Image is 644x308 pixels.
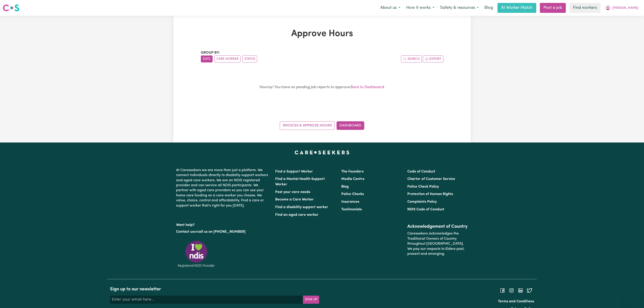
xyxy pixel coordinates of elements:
a: Find a Mental Health Support Worker [275,177,325,186]
a: call us on [PHONE_NUMBER] [197,230,245,234]
a: NDIS Code of Conduct [407,208,444,211]
button: My Account [602,3,641,13]
a: Media Centre [341,177,364,181]
a: Find workers [569,3,600,13]
a: Dashboard [337,121,364,130]
p: Careseekers acknowledges the Traditional Owners of Country throughout [GEOGRAPHIC_DATA]. We pay o... [407,229,468,258]
img: Careseekers logo [3,4,19,12]
a: Contact us [176,230,194,234]
a: Post a job [540,3,566,13]
p: Want help? [176,221,270,228]
button: Subscribe [303,296,319,304]
button: How it works [403,3,437,13]
a: Follow Careseekers on Facebook [500,289,505,292]
h2: Sign up to our newsletter [110,287,319,292]
a: Careseekers home page [295,151,349,154]
span: Group by: [201,51,220,55]
a: Blog [482,3,496,13]
input: Enter your email here... [110,296,303,304]
button: Search [401,55,422,62]
button: sort invoices by date [201,55,213,62]
p: or [176,228,270,236]
a: Testimonials [341,208,362,211]
a: Find a disability support worker [275,205,328,209]
a: Become a Care Worker [275,198,314,201]
h2: Acknowledgement of Country [407,224,468,229]
a: The Founders [341,170,364,173]
img: Registered NDIS provider [176,240,217,268]
button: Safety & resources [437,3,482,13]
a: Invoices & Approve Hours [280,121,335,130]
a: Terms and Conditions [498,300,534,303]
p: At Careseekers we are more than just a platform. We connect individuals directly to disability su... [176,166,270,210]
a: Find a Support Worker [275,170,313,173]
a: AI Worker Match [497,3,536,13]
a: Insurances [341,200,359,204]
span: [PERSON_NAME] [612,6,638,11]
h1: Approve Hours [201,28,443,39]
a: Follow Careseekers on Instagram [509,289,514,292]
a: Follow Careseekers on Twitter [527,289,532,292]
button: About us [377,3,403,13]
a: Careseekers logo [3,3,19,13]
a: Post your care needs [275,190,310,194]
em: Hooray! You have no pending job reports to approve. [259,85,351,89]
small: . [259,85,385,89]
a: Code of Conduct [407,170,435,173]
button: sort invoices by paid status [242,55,257,62]
a: Protection of Human Rights [407,192,453,196]
iframe: Button to launch messaging window, conversation in progress [626,290,640,304]
a: Police Check Policy [407,185,439,188]
a: Police Checks [341,192,364,196]
a: Back to Dashboard [351,85,384,89]
a: Blog [341,185,349,188]
a: Find an aged care worker [275,213,319,217]
a: Complaints Policy [407,200,437,204]
a: Charter of Customer Service [407,177,455,181]
a: Follow Careseekers on LinkedIn [518,289,523,292]
button: sort invoices by care worker [214,55,241,62]
button: Export [423,55,443,62]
